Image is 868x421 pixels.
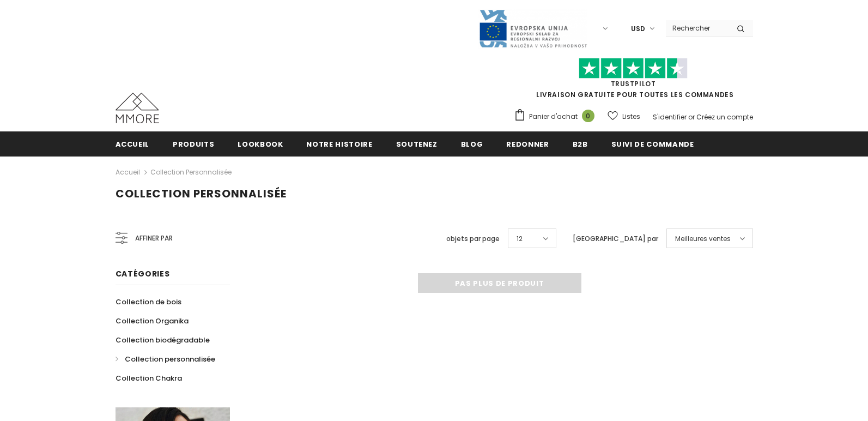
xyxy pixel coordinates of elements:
a: TrustPilot [611,79,656,88]
span: Listes [622,111,640,122]
a: S'identifier [653,112,687,122]
a: Créez un compte [696,112,753,122]
a: Collection biodégradable [116,330,210,350]
a: Collection personnalisée [116,350,215,369]
span: Notre histoire [306,139,372,149]
a: Suivi de commande [611,131,694,156]
a: Collection de bois [116,292,181,311]
a: Panier d'achat 0 [514,109,600,125]
span: Lookbook [238,139,283,149]
label: objets par page [446,233,500,244]
img: Cas MMORE [116,93,159,123]
span: Collection personnalisée [116,186,287,201]
a: Blog [461,131,483,156]
a: Accueil [116,131,150,156]
a: Notre histoire [306,131,372,156]
span: B2B [573,139,588,149]
span: Produits [173,139,214,149]
span: USD [631,23,645,34]
span: Panier d'achat [529,111,578,122]
span: Collection personnalisée [125,354,215,364]
span: Collection biodégradable [116,335,210,345]
span: Suivi de commande [611,139,694,149]
a: Collection personnalisée [150,167,232,177]
a: Collection Organika [116,311,189,330]
label: [GEOGRAPHIC_DATA] par [573,233,658,244]
span: Catégories [116,268,170,279]
img: Faites confiance aux étoiles pilotes [579,58,688,79]
span: soutenez [396,139,438,149]
span: or [688,112,695,122]
input: Search Site [666,20,729,36]
a: Javni Razpis [478,23,587,33]
a: Listes [608,107,640,126]
span: Accueil [116,139,150,149]
span: Collection de bois [116,297,181,307]
a: Produits [173,131,214,156]
a: Collection Chakra [116,369,182,388]
img: Javni Razpis [478,9,587,49]
a: Accueil [116,166,140,179]
a: Redonner [506,131,549,156]
span: Meilleures ventes [675,233,731,244]
span: Collection Organika [116,316,189,326]
span: 12 [517,233,523,244]
span: Blog [461,139,483,149]
a: B2B [573,131,588,156]
span: LIVRAISON GRATUITE POUR TOUTES LES COMMANDES [514,63,753,99]
a: soutenez [396,131,438,156]
span: Affiner par [135,232,173,244]
span: Redonner [506,139,549,149]
a: Lookbook [238,131,283,156]
span: Collection Chakra [116,373,182,383]
span: 0 [582,110,594,122]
